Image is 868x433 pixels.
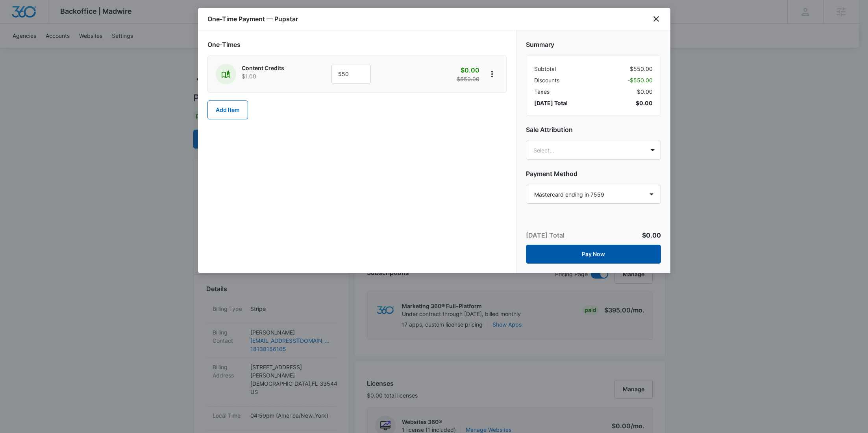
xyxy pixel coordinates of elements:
[242,64,309,72] p: Content Credits
[534,99,568,107] span: [DATE] Total
[526,169,661,178] h2: Payment Method
[534,87,550,96] span: Taxes
[651,14,661,24] button: close
[637,87,653,96] span: $0.00
[526,230,564,240] p: [DATE] Total
[534,65,556,73] span: Subtotal
[486,68,498,80] button: View More
[207,100,248,119] button: Add Item
[526,245,661,264] button: Pay Now
[442,65,479,75] p: $0.00
[457,76,479,82] s: $550.00
[534,76,559,84] span: Discounts
[207,40,507,49] h2: One-Times
[331,65,371,84] input: 1
[526,125,661,134] h2: Sale Attribution
[534,65,653,73] div: $550.00
[242,72,309,80] p: $1.00
[207,14,298,24] h1: One-Time Payment — Pupstar
[636,99,653,107] span: $0.00
[526,40,661,49] h2: Summary
[627,76,653,84] span: - $550.00
[642,231,661,239] span: $0.00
